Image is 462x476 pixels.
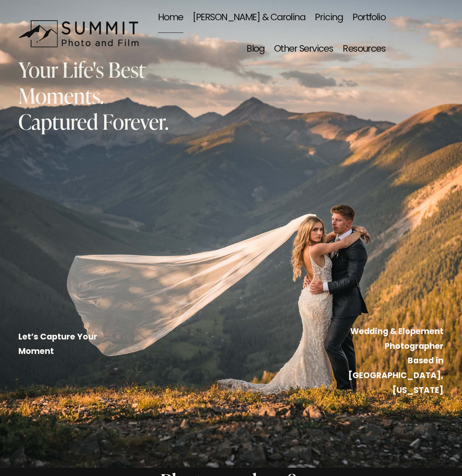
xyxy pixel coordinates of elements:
strong: Wedding & Elopement Photographer Based in [GEOGRAPHIC_DATA], [US_STATE] [348,325,445,398]
a: Let’s Capture Your [18,331,97,344]
strong: Moment [18,345,54,359]
span: Resources [343,35,385,64]
a: Home [158,2,183,34]
a: Portfolio [352,2,385,34]
a: folder dropdown [274,34,333,65]
a: Moment [18,345,54,359]
a: Blog [247,34,264,65]
strong: Let’s Capture Your [18,330,97,345]
span: Other Services [274,35,333,64]
h2: Your Life's Best Moments. Captured Forever. [18,56,175,134]
a: folder dropdown [343,34,385,65]
a: Pricing [315,2,343,34]
a: [PERSON_NAME] & Carolina [193,2,305,34]
img: Summit Photo and Film [18,20,143,48]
